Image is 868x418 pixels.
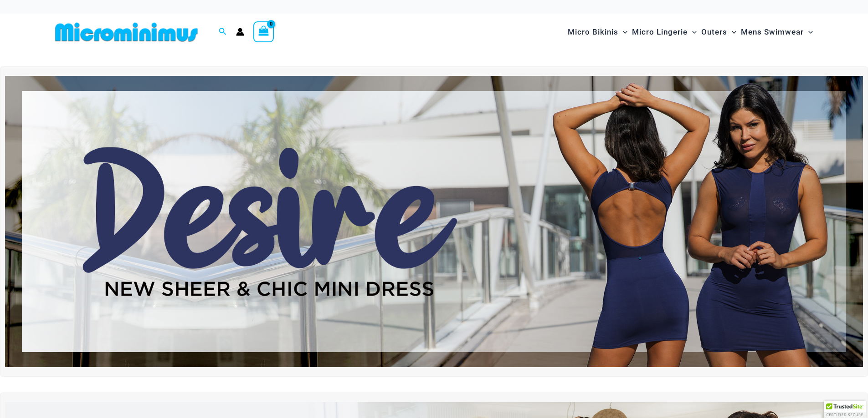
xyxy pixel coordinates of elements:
a: OutersMenu ToggleMenu Toggle [699,18,739,46]
a: Micro BikinisMenu ToggleMenu Toggle [565,18,630,46]
a: Mens SwimwearMenu ToggleMenu Toggle [739,18,815,46]
span: Menu Toggle [804,20,813,44]
a: Account icon link [236,28,244,36]
span: Menu Toggle [688,20,697,44]
span: Mens Swimwear [741,20,804,44]
nav: Site Navigation [564,17,817,47]
a: Search icon link [219,26,227,38]
span: Menu Toggle [727,20,736,44]
a: Micro LingerieMenu ToggleMenu Toggle [630,18,699,46]
span: Micro Lingerie [632,20,688,44]
span: Menu Toggle [618,20,627,44]
img: Desire me Navy Dress [5,76,863,367]
a: View Shopping Cart, empty [253,21,274,42]
span: Outers [701,20,727,44]
img: MM SHOP LOGO FLAT [51,22,201,42]
span: Micro Bikinis [568,20,618,44]
div: TrustedSite Certified [824,401,866,418]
